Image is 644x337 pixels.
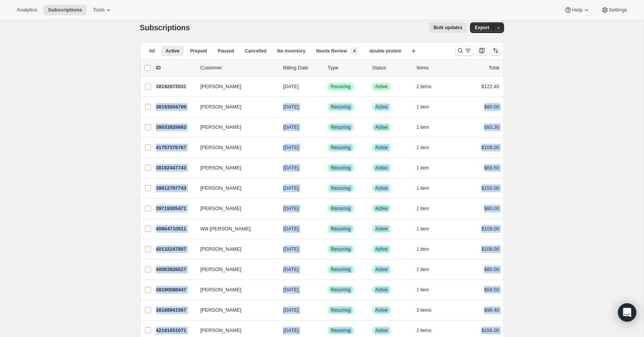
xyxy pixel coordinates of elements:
span: Settings [609,7,627,13]
span: Active [375,185,388,191]
span: 3 items [417,307,432,313]
span: 4 [353,48,356,54]
button: Customize table column order and visibility [476,45,487,56]
div: 38192447743[PERSON_NAME][DATE]SuccessRecurringSuccessActive1 item$69.50 [156,163,499,173]
div: 38193004799[PERSON_NAME][DATE]SuccessRecurringSuccessActive1 item$80.00 [156,102,499,112]
button: 1 item [417,183,438,194]
p: 38193004799 [156,103,194,111]
p: Total [489,64,499,72]
span: Active [375,104,388,110]
button: [PERSON_NAME] [196,81,273,93]
p: 39912767743 [156,184,194,192]
div: 40864710911Will [PERSON_NAME][DATE]SuccessRecurringSuccessActive1 item$108.00 [156,224,499,234]
p: 39033929983 [156,123,194,131]
span: Subscriptions [140,23,190,32]
div: 38192972031[PERSON_NAME][DATE]SuccessRecurringSuccessActive2 items$122.40 [156,81,499,92]
span: $122.40 [481,84,499,89]
div: Items [417,64,455,72]
p: Status [372,64,411,72]
span: $80.00 [484,205,499,211]
span: Cancelled [245,48,267,54]
p: 41757376767 [156,144,194,151]
div: 38190088447[PERSON_NAME][DATE]SuccessRecurringSuccessActive1 item$59.50 [156,284,499,295]
button: Sort the results [490,45,501,56]
p: 38192972031 [156,83,194,90]
div: 41757376767[PERSON_NAME][DATE]SuccessRecurringSuccessActive1 item$108.00 [156,142,499,153]
span: [DATE] [283,145,299,150]
span: [DATE] [283,266,299,272]
button: 1 item [417,163,438,173]
button: [PERSON_NAME] [196,263,273,276]
p: 40063926527 [156,266,194,273]
button: 1 item [417,142,438,153]
button: 1 item [417,284,438,295]
span: [PERSON_NAME] [200,164,242,172]
span: Recurring [331,287,351,293]
p: 42191651071 [156,327,194,334]
div: Open Intercom Messenger [618,303,636,322]
span: $108.00 [481,246,499,252]
span: Recurring [331,205,351,212]
button: [PERSON_NAME] [196,202,273,215]
span: [PERSON_NAME] [200,184,242,192]
button: Export [470,22,494,33]
span: Recurring [331,307,351,313]
span: 1 item [417,205,429,212]
span: $156.00 [481,327,499,333]
span: Active [375,287,388,293]
span: 1 item [417,287,429,293]
span: Active [375,84,388,90]
span: Active [375,165,388,171]
span: [PERSON_NAME] [200,266,242,273]
span: Recurring [331,84,351,90]
span: Recurring [331,226,351,232]
span: Paused [218,48,234,54]
span: [DATE] [283,246,299,252]
p: 38190088447 [156,286,194,294]
button: [PERSON_NAME] [196,162,273,174]
div: 39033929983[PERSON_NAME][DATE]SuccessRecurringSuccessActive1 item$93.30 [156,122,499,133]
button: Bulk updates [429,22,467,33]
p: 39719305471 [156,205,194,212]
span: Needs Review [316,48,347,54]
div: 39912767743[PERSON_NAME][DATE]SuccessRecurringSuccessActive1 item$150.00 [156,183,499,194]
span: 1 item [417,266,429,273]
span: [DATE] [283,226,299,232]
span: Recurring [331,327,351,334]
span: [PERSON_NAME] [200,103,242,111]
span: 2 items [417,327,432,334]
button: Tools [88,5,117,15]
div: 38188941567[PERSON_NAME][DATE]SuccessRecurringSuccessActive3 items$98.40 [156,305,499,316]
span: double protein [370,48,401,54]
span: All [149,48,155,54]
button: [PERSON_NAME] [196,304,273,316]
div: Type [328,64,366,72]
button: 3 items [417,305,440,316]
span: 1 item [417,124,429,130]
button: [PERSON_NAME] [196,141,273,154]
button: 1 item [417,244,438,255]
span: Active [375,307,388,313]
div: 40063926527[PERSON_NAME][DATE]SuccessRecurringSuccessActive1 item$80.00 [156,264,499,275]
span: $80.00 [484,266,499,272]
span: Analytics [17,7,37,13]
span: $80.00 [484,104,499,110]
button: 1 item [417,122,438,133]
span: [DATE] [283,104,299,110]
span: $108.00 [481,226,499,232]
p: Customer [200,64,277,72]
span: Active [375,266,388,273]
span: Subscriptions [48,7,82,13]
span: 1 item [417,185,429,191]
span: $59.50 [484,287,499,293]
span: [DATE] [283,287,299,293]
span: Active [375,145,388,151]
button: 1 item [417,203,438,214]
button: Subscriptions [43,5,87,15]
span: [DATE] [283,165,299,171]
span: Tools [93,7,105,13]
span: [DATE] [283,84,299,89]
span: 2 items [417,84,432,90]
span: Prepaid [190,48,207,54]
button: Settings [596,5,632,15]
